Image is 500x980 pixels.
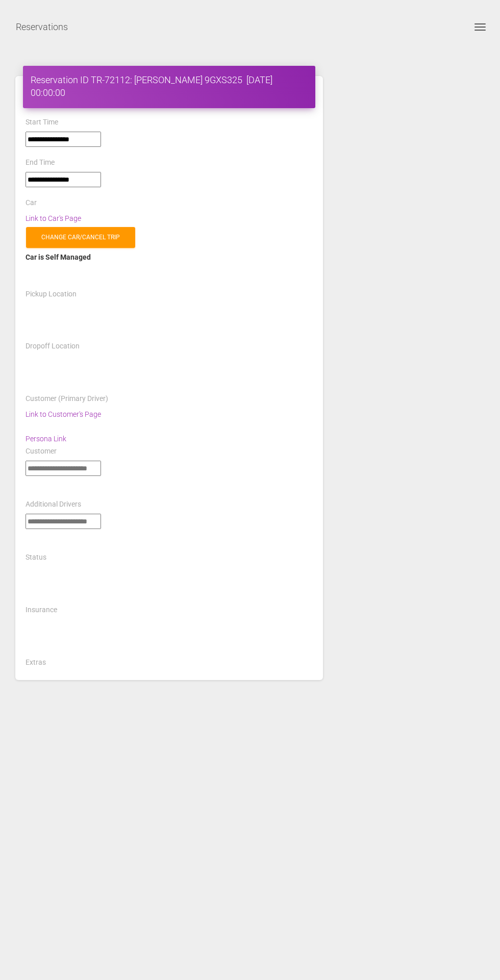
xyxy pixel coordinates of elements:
[16,14,68,40] a: Reservations
[26,605,57,615] label: Insurance
[26,552,46,563] label: Status
[26,214,81,222] a: Link to Car's Page
[26,394,108,404] label: Customer (Primary Driver)
[31,73,308,99] h4: Reservation ID TR-72112: [PERSON_NAME] 9GXS325 [DATE] 00:00:00
[26,117,58,128] label: Start Time
[26,499,81,510] label: Additional Drivers
[26,227,135,248] a: Change car/cancel trip
[468,21,492,33] button: Toggle navigation
[26,198,37,208] label: Car
[26,446,57,457] label: Customer
[26,289,77,299] label: Pickup Location
[26,158,55,168] label: End Time
[26,658,46,668] label: Extras
[26,341,80,351] label: Dropoff Location
[26,435,66,443] a: Persona Link
[26,410,101,418] a: Link to Customer's Page
[26,251,313,263] div: Car is Self Managed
